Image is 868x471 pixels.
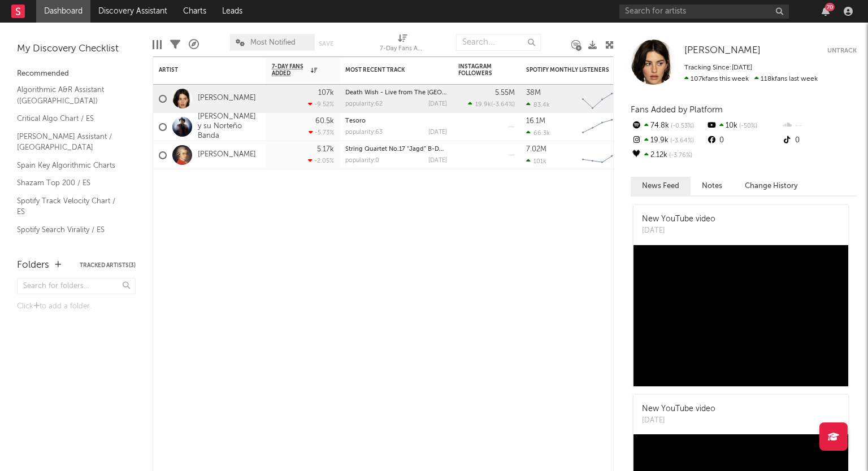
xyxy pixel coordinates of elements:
[17,84,124,107] a: Algorithmic A&R Assistant ([GEOGRAPHIC_DATA])
[667,152,692,159] span: -3.76 %
[198,150,256,160] a: [PERSON_NAME]
[684,76,818,82] span: 118k fans last week
[428,129,447,136] div: [DATE]
[706,133,781,148] div: 0
[684,64,752,71] span: Tracking Since: [DATE]
[475,102,491,108] span: 19.9k
[526,89,541,97] div: 38M
[17,195,124,218] a: Spotify Track Velocity Chart / ES
[17,42,136,56] div: My Discovery Checklist
[345,118,366,124] a: Tesoro
[159,67,244,73] div: Artist
[642,225,715,237] div: [DATE]
[631,148,706,163] div: 2.12k
[691,177,734,195] button: Notes
[577,113,628,141] svg: Chart title
[526,129,550,137] div: 66.3k
[495,89,515,97] div: 5.55M
[684,76,749,82] span: 107k fans this week
[428,158,447,164] div: [DATE]
[619,5,789,19] input: Search for artists
[684,46,761,55] span: [PERSON_NAME]
[631,133,706,148] div: 19.9k
[782,119,857,133] div: --
[315,117,334,125] div: 60.5k
[526,101,550,108] div: 83.4k
[17,112,124,125] a: Critical Algo Chart / ES
[526,146,546,153] div: 7.02M
[345,90,447,96] div: Death Wish - Live from The O2 Arena
[189,28,199,61] div: A&R Pipeline
[17,159,124,172] a: Spain Key Algorithmic Charts
[827,45,857,56] button: Untrack
[17,67,136,81] div: Recommended
[669,138,694,144] span: -3.64 %
[737,123,757,129] span: -50 %
[642,403,715,415] div: New YouTube video
[468,101,515,108] div: ( )
[345,101,383,107] div: popularity: 62
[345,146,447,152] div: String Quartet No.17 “Jagd” B-Dur, K. 458 Ⅱ. Menuetto (Arr. for 2*B-flat Cl, Basset Hr & Bass Cl)
[317,146,334,153] div: 5.17k
[80,263,136,268] button: Tracked Artists(3)
[272,63,308,77] span: 7-Day Fans Added
[526,67,611,73] div: Spotify Monthly Listeners
[17,300,136,313] div: Click to add a folder.
[198,94,256,103] a: [PERSON_NAME]
[631,106,723,114] span: Fans Added by Platform
[198,112,261,141] a: [PERSON_NAME] y su Norteño Banda
[380,28,425,61] div: 7-Day Fans Added (7-Day Fans Added)
[17,259,49,272] div: Folders
[825,3,835,11] div: 70
[577,85,628,113] svg: Chart title
[456,34,541,51] input: Search...
[345,146,649,152] a: String Quartet No.17 “Jagd” B-Dur, K. 458 Ⅱ. Menuetto (Arr. for 2*B-flat Cl, Basset Hr & [PERSON_...
[308,157,334,164] div: -2.05 %
[345,67,430,73] div: Most Recent Track
[318,89,334,97] div: 107k
[428,101,447,107] div: [DATE]
[642,415,715,426] div: [DATE]
[493,102,513,108] span: -3.64 %
[822,7,830,16] button: 70
[631,119,706,133] div: 74.8k
[153,28,162,61] div: Edit Columns
[345,129,383,136] div: popularity: 63
[631,177,691,195] button: News Feed
[526,117,545,125] div: 16.1M
[526,158,546,165] div: 101k
[345,118,447,124] div: Tesoro
[309,129,334,136] div: -5.73 %
[669,123,694,129] span: -0.53 %
[577,141,628,169] svg: Chart title
[345,158,379,164] div: popularity: 0
[642,213,715,225] div: New YouTube video
[17,278,136,294] input: Search for folders...
[684,45,761,56] a: [PERSON_NAME]
[250,39,296,46] span: Most Notified
[458,63,498,77] div: Instagram Followers
[380,42,425,56] div: 7-Day Fans Added (7-Day Fans Added)
[706,119,781,133] div: 10k
[734,177,809,195] button: Change History
[345,90,491,96] a: Death Wish - Live from The [GEOGRAPHIC_DATA]
[170,28,180,61] div: Filters
[17,130,124,154] a: [PERSON_NAME] Assistant / [GEOGRAPHIC_DATA]
[17,177,124,189] a: Shazam Top 200 / ES
[782,133,857,148] div: 0
[17,224,124,236] a: Spotify Search Virality / ES
[319,41,333,47] button: Save
[308,101,334,108] div: -9.52 %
